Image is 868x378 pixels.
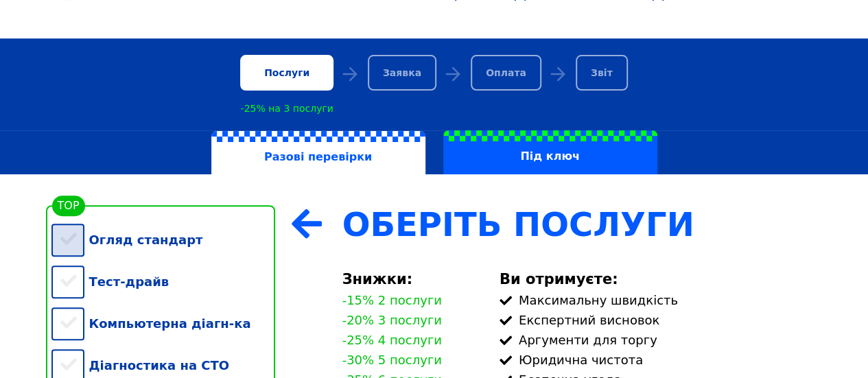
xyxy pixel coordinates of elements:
label: Під ключ [443,130,657,174]
div: Тест-драйв [51,261,275,303]
div: -20% 3 послуги [342,313,442,327]
div: -30% 5 послуги [342,353,442,367]
div: Заявка [368,55,436,91]
div: Оберіть Послуги [342,205,817,244]
div: Огляд стандарт [51,219,275,261]
div: -25% на 3 послуги [240,103,333,114]
div: Компьютерна діагн-ка [51,303,275,344]
div: Звіт [576,55,628,91]
a: Під ключ [434,130,666,174]
div: Оплата [471,55,541,91]
div: Юридична чистота [500,353,817,367]
div: Послуги [240,55,333,91]
label: Разові перевірки [211,131,425,175]
div: Експертний висновок [500,313,817,327]
div: Ви отримуєте: [500,271,817,287]
div: Знижки: [342,271,483,287]
div: Максимальну швидкість [500,293,817,307]
div: -15% 2 послуги [342,293,442,307]
div: -25% 4 послуги [342,333,442,347]
div: Аргументи для торгу [500,333,817,347]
